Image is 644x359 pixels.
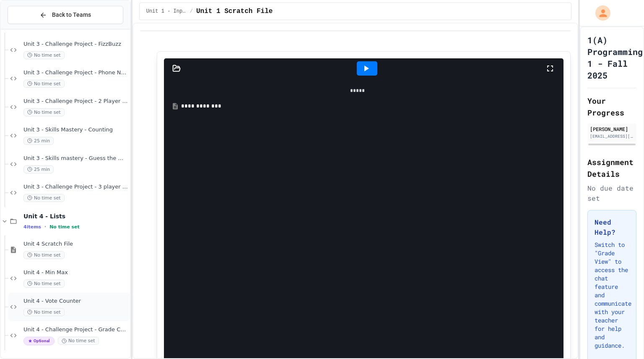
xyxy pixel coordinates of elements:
[196,6,273,16] span: Unit 1 Scratch File
[52,10,91,19] span: Back to Teams
[587,34,643,81] h1: 1(A) Programming 1 - Fall 2025
[23,183,128,191] span: Unit 3 - Challenge Project - 3 player Rock Paper Scissors
[23,224,41,230] span: 4 items
[587,156,636,180] h2: Assignment Details
[595,241,629,350] p: Switch to "Grade View" to access the chat feature and communicate with your teacher for help and ...
[23,137,54,145] span: 25 min
[23,126,128,134] span: Unit 3 - Skills Mastery - Counting
[23,241,128,248] span: Unit 4 Scratch File
[49,224,80,230] span: No time set
[23,326,128,333] span: Unit 4 - Challenge Project - Grade Calculator
[23,98,128,105] span: Unit 3 - Challenge Project - 2 Player Guess the Number
[23,155,128,162] span: Unit 3 - Skills mastery - Guess the Word
[23,298,128,305] span: Unit 4 - Vote Counter
[146,8,187,15] span: Unit 1 - Inputs and Numbers
[595,217,629,237] h3: Need Help?
[23,51,65,59] span: No time set
[8,6,123,24] button: Back to Teams
[23,41,128,48] span: Unit 3 - Challenge Project - FizzBuzz
[587,95,636,118] h2: Your Progress
[23,251,65,259] span: No time set
[23,108,65,116] span: No time set
[23,212,128,220] span: Unit 4 - Lists
[590,125,634,133] div: [PERSON_NAME]
[590,133,634,139] div: [EMAIL_ADDRESS][DOMAIN_NAME]
[587,183,636,203] div: No due date set
[23,280,65,288] span: No time set
[23,194,65,202] span: No time set
[23,69,128,76] span: Unit 3 - Challenge Project - Phone Number
[44,223,46,230] span: •
[23,308,65,316] span: No time set
[23,165,54,173] span: 25 min
[23,80,65,88] span: No time set
[23,269,128,276] span: Unit 4 - Min Max
[587,3,613,23] div: My Account
[58,337,99,345] span: No time set
[23,337,55,345] span: Optional
[190,8,193,15] span: /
